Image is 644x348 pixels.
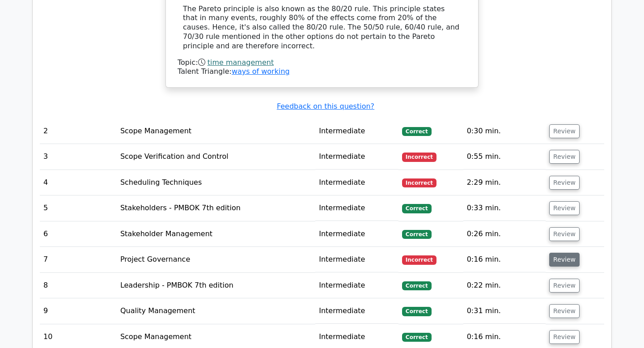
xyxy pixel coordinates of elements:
[40,247,117,272] td: 7
[40,170,117,195] td: 4
[178,58,466,68] div: Topic:
[402,255,436,264] span: Incorrect
[463,273,546,298] td: 0:22 min.
[463,170,546,195] td: 2:29 min.
[40,221,117,247] td: 6
[40,119,117,144] td: 2
[315,170,398,195] td: Intermediate
[117,195,315,221] td: Stakeholders - PMBOK 7th edition
[178,58,466,77] div: Talent Triangle:
[232,67,290,76] a: ways of working
[117,247,315,272] td: Project Governance
[40,273,117,298] td: 8
[402,178,436,187] span: Incorrect
[463,119,546,144] td: 0:30 min.
[315,247,398,272] td: Intermediate
[315,119,398,144] td: Intermediate
[463,221,546,247] td: 0:26 min.
[315,221,398,247] td: Intermediate
[40,144,117,170] td: 3
[117,221,315,247] td: Stakeholder Management
[402,307,431,316] span: Correct
[549,201,580,215] button: Review
[40,298,117,324] td: 9
[549,176,580,190] button: Review
[315,195,398,221] td: Intermediate
[315,298,398,324] td: Intermediate
[402,281,431,290] span: Correct
[549,304,580,318] button: Review
[117,273,315,298] td: Leadership - PMBOK 7th edition
[549,124,580,138] button: Review
[277,102,374,110] a: Feedback on this question?
[117,119,315,144] td: Scope Management
[315,144,398,170] td: Intermediate
[183,4,461,51] div: The Pareto principle is also known as the 80/20 rule. This principle states that in many events, ...
[549,150,580,164] button: Review
[315,273,398,298] td: Intermediate
[402,230,431,239] span: Correct
[117,170,315,195] td: Scheduling Techniques
[549,279,580,293] button: Review
[402,127,431,136] span: Correct
[549,253,580,267] button: Review
[402,333,431,342] span: Correct
[117,144,315,170] td: Scope Verification and Control
[117,298,315,324] td: Quality Management
[549,227,580,241] button: Review
[463,195,546,221] td: 0:33 min.
[402,204,431,213] span: Correct
[402,153,436,161] span: Incorrect
[549,330,580,344] button: Review
[463,144,546,170] td: 0:55 min.
[463,247,546,272] td: 0:16 min.
[40,195,117,221] td: 5
[208,58,274,67] a: time management
[463,298,546,324] td: 0:31 min.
